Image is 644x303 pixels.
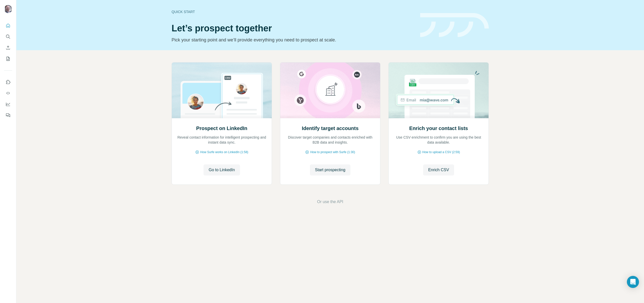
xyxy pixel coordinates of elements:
[200,150,248,154] span: How Surfe works on LinkedIn (1:58)
[315,167,345,173] span: Start prospecting
[409,125,468,132] h2: Enrich your contact lists
[428,167,449,173] span: Enrich CSV
[4,32,12,41] button: Search
[280,63,380,118] img: Identify target accounts
[4,89,12,98] button: Use Surfe API
[4,54,12,63] button: My lists
[302,125,359,132] h2: Identify target accounts
[423,164,454,175] button: Enrich CSV
[310,164,350,175] button: Start prospecting
[4,5,12,13] img: Avatar
[4,78,12,87] button: Use Surfe on LinkedIn
[172,63,272,118] img: Prospect on LinkedIn
[627,276,639,288] div: Open Intercom Messenger
[4,111,12,120] button: Feedback
[317,199,343,205] button: Or use the API
[4,43,12,52] button: Enrich CSV
[172,23,414,33] h1: Let’s prospect together
[394,135,484,145] p: Use CSV enrichment to confirm you are using the best data available.
[177,135,267,145] p: Reveal contact information for intelligent prospecting and instant data sync.
[172,9,414,14] div: Quick start
[209,167,235,173] span: Go to LinkedIn
[310,150,355,154] span: How to prospect with Surfe (1:30)
[388,63,489,118] img: Enrich your contact lists
[4,100,12,109] button: Dashboard
[172,36,414,43] p: Pick your starting point and we’ll provide everything you need to prospect at scale.
[420,13,489,37] img: banner
[204,164,240,175] button: Go to LinkedIn
[4,21,12,30] button: Quick start
[422,150,460,154] span: How to upload a CSV (2:59)
[196,125,247,132] h2: Prospect on LinkedIn
[285,135,375,145] p: Discover target companies and contacts enriched with B2B data and insights.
